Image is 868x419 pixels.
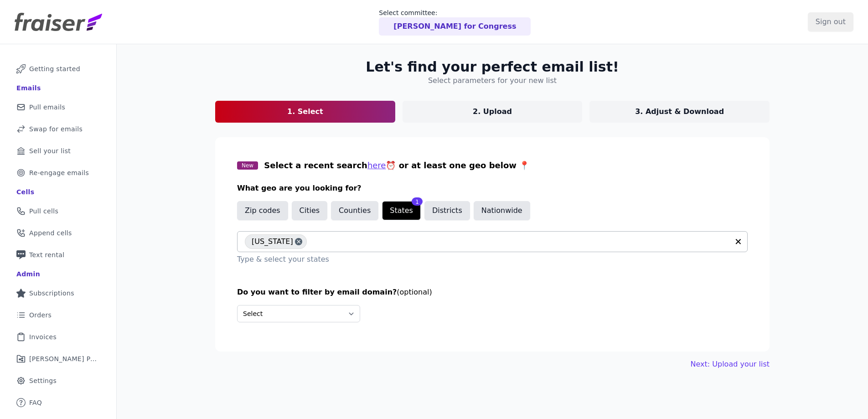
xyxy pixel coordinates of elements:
input: Sign out [808,12,853,31]
a: Append cells [7,223,109,243]
span: Subscriptions [29,289,74,298]
img: Fraiser Logo [15,13,102,31]
p: [PERSON_NAME] for Congress [393,21,516,32]
span: Append cells [29,228,72,238]
a: FAQ [7,393,109,413]
div: Admin [16,269,40,279]
div: Emails [16,83,41,93]
a: Next: Upload your list [691,359,770,370]
div: 1 [412,197,423,206]
a: Getting started [7,59,109,79]
a: Subscriptions [7,283,109,303]
p: Select committee: [379,8,531,17]
a: Re-engage emails [7,163,109,183]
h4: Select parameters for your new list [428,75,557,86]
span: New [237,161,258,170]
span: Orders [29,310,52,320]
p: 1. Select [287,106,323,117]
div: Cells [16,187,34,197]
button: Nationwide [474,201,530,220]
p: Type & select your states [237,254,748,265]
p: 3. Adjust & Download [635,106,724,117]
span: Do you want to filter by email domain? [237,288,397,296]
a: Text rental [7,245,109,265]
span: Select a recent search ⏰ or at least one geo below 📍 [264,160,529,170]
h3: What geo are you looking for? [237,183,748,194]
button: States [382,201,421,220]
a: Settings [7,371,109,391]
a: 2. Upload [403,101,583,123]
p: 2. Upload [473,106,512,117]
a: Orders [7,305,109,325]
a: Pull cells [7,201,109,221]
button: Districts [424,201,470,220]
span: [US_STATE] [252,234,293,249]
button: here [367,159,386,172]
a: Swap for emails [7,119,109,139]
span: Getting started [29,64,80,73]
span: Swap for emails [29,124,83,134]
span: Re-engage emails [29,168,89,177]
span: Settings [29,376,57,385]
span: Pull cells [29,207,58,216]
a: 3. Adjust & Download [589,101,770,123]
button: Counties [331,201,378,220]
button: Zip codes [237,201,288,220]
a: Sell your list [7,141,109,161]
a: Select committee: [PERSON_NAME] for Congress [379,8,531,36]
span: Invoices [29,332,57,341]
span: Pull emails [29,103,65,112]
a: Pull emails [7,97,109,117]
a: [PERSON_NAME] Performance [7,349,109,369]
a: 1. Select [215,101,395,123]
h2: Let's find your perfect email list! [366,59,619,75]
span: FAQ [29,398,42,407]
span: [PERSON_NAME] Performance [29,354,98,363]
span: Text rental [29,250,65,259]
span: Sell your list [29,146,71,155]
button: Cities [292,201,328,220]
span: (optional) [397,288,432,296]
a: Invoices [7,327,109,347]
